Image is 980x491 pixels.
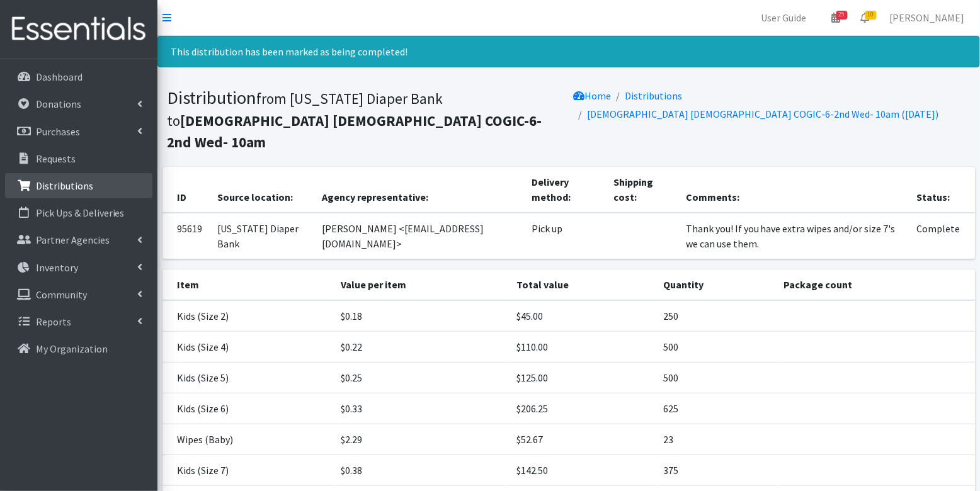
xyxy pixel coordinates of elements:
[524,167,605,213] th: Delivery method:
[509,393,656,424] td: $206.25
[168,87,564,152] h1: Distribution
[656,362,777,393] td: 500
[625,89,683,102] a: Distributions
[210,213,314,259] td: [US_STATE] Diaper Bank
[5,255,152,280] a: Inventory
[36,342,108,355] p: My Organization
[5,309,152,334] a: Reports
[656,331,777,362] td: 500
[334,454,510,485] td: $0.38
[168,111,542,152] b: [DEMOGRAPHIC_DATA] [DEMOGRAPHIC_DATA] COGIC-6-2nd Wed- 10am
[314,167,525,213] th: Agency representative:
[822,5,851,30] a: 25
[334,393,510,424] td: $0.33
[162,213,210,259] td: 95619
[606,167,678,213] th: Shipping cost:
[656,393,777,424] td: 625
[157,36,980,67] div: This distribution has been marked as being completed!
[656,454,777,485] td: 375
[36,179,93,192] p: Distributions
[574,89,612,102] a: Home
[36,71,83,83] p: Dashboard
[36,234,110,246] p: Partner Agencies
[5,8,152,50] img: HumanEssentials
[588,108,939,120] a: [DEMOGRAPHIC_DATA] [DEMOGRAPHIC_DATA] COGIC-6-2nd Wed- 10am ([DATE])
[5,91,152,116] a: Donations
[334,300,510,332] td: $0.18
[210,167,314,213] th: Source location:
[509,454,656,485] td: $142.50
[162,424,334,454] td: Wipes (Baby)
[851,5,880,30] a: 10
[678,167,909,213] th: Comments:
[524,213,605,259] td: Pick up
[162,362,334,393] td: Kids (Size 5)
[865,11,877,20] span: 10
[36,261,78,274] p: Inventory
[162,269,334,300] th: Item
[36,125,80,138] p: Purchases
[168,89,542,151] small: from [US_STATE] Diaper Bank to
[334,331,510,362] td: $0.22
[5,64,152,89] a: Dashboard
[656,300,777,332] td: 250
[162,331,334,362] td: Kids (Size 4)
[36,152,76,165] p: Requests
[5,173,152,198] a: Distributions
[909,167,975,213] th: Status:
[509,424,656,454] td: $52.67
[36,98,81,110] p: Donations
[909,213,975,259] td: Complete
[36,288,87,301] p: Community
[836,11,848,20] span: 25
[36,315,71,328] p: Reports
[5,227,152,252] a: Partner Agencies
[314,213,525,259] td: [PERSON_NAME] <[EMAIL_ADDRESS][DOMAIN_NAME]>
[162,393,334,424] td: Kids (Size 6)
[509,362,656,393] td: $125.00
[880,5,975,30] a: [PERSON_NAME]
[162,167,210,213] th: ID
[777,269,976,300] th: Package count
[5,336,152,361] a: My Organization
[5,282,152,307] a: Community
[509,300,656,332] td: $45.00
[509,331,656,362] td: $110.00
[5,200,152,225] a: Pick Ups & Deliveries
[334,269,510,300] th: Value per item
[678,213,909,259] td: Thank you! If you have extra wipes and/or size 7's we can use them.
[751,5,817,30] a: User Guide
[5,146,152,171] a: Requests
[509,269,656,300] th: Total value
[5,119,152,144] a: Purchases
[162,454,334,485] td: Kids (Size 7)
[656,269,777,300] th: Quantity
[162,300,334,332] td: Kids (Size 2)
[656,424,777,454] td: 23
[334,424,510,454] td: $2.29
[334,362,510,393] td: $0.25
[36,206,125,219] p: Pick Ups & Deliveries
